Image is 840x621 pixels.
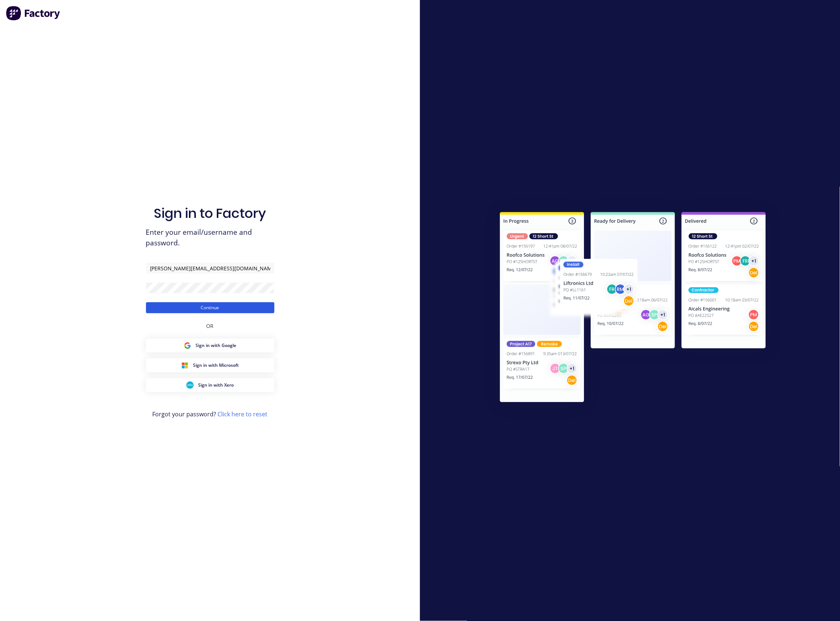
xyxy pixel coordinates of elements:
h1: Sign in to Factory [154,205,266,221]
button: Google Sign inSign in with Google [146,339,274,352]
button: Continue [146,302,274,313]
span: Enter your email/username and password. [146,227,274,248]
img: Google Sign in [184,342,191,349]
span: Forgot your password? [153,410,268,419]
span: Sign in with Google [196,342,236,349]
button: Xero Sign inSign in with Xero [146,378,274,392]
img: Xero Sign in [186,381,194,389]
input: Email/Username [146,263,274,274]
img: Sign in [484,197,782,420]
img: Factory [6,6,61,21]
span: Sign in with Xero [198,382,234,388]
button: Microsoft Sign inSign in with Microsoft [146,358,274,372]
img: Microsoft Sign in [181,362,189,369]
a: Click here to reset [218,410,268,418]
div: OR [207,313,214,339]
span: Sign in with Microsoft [193,362,239,369]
